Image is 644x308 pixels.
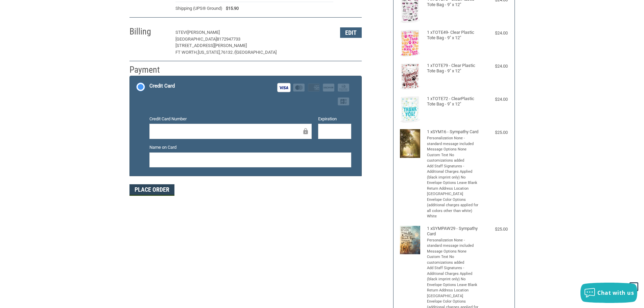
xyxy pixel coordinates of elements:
div: $25.00 [481,129,508,136]
span: Ft Worth, [175,50,198,55]
h2: Billing [129,26,169,37]
div: $25.00 [481,226,508,233]
h2: Payment [129,64,169,75]
li: Envelope Options Leave Blank [427,282,479,288]
button: Place Order [129,184,174,196]
div: $24.00 [481,96,508,103]
h4: 1 x SYM16 - Sympathy Card [427,129,479,135]
li: Add Staff Signatures - Additional Charges Applied (black imprint only) No [427,265,479,282]
div: $24.00 [481,63,508,70]
button: Chat with us [580,283,637,303]
div: Credit Card [149,80,175,92]
h4: 1 x TOTE72 - ClearPlastic Tote Bag - 9" x 12" [427,96,479,107]
span: Chat with us [597,289,634,297]
li: Personalization None - standard message included [427,136,479,147]
h4: 1 x TOTE49- Clear Plastic Tote Bag - 9" x 12" [427,30,479,41]
span: 76132 / [221,50,235,55]
span: [GEOGRAPHIC_DATA] [235,50,277,55]
li: Add Staff Signatures - Additional Charges Applied (black imprint only) No [427,164,479,181]
li: Return Address Location [GEOGRAPHIC_DATA] [427,186,479,197]
li: Return Address Location [GEOGRAPHIC_DATA] [427,288,479,299]
div: $24.00 [481,30,508,37]
li: Message Options None [427,147,479,152]
li: Personalization None - standard message included [427,238,479,249]
label: Credit Card Number [149,116,312,122]
li: Custom Text No customizations added [427,254,479,265]
li: Envelope Options Leave Blank [427,180,479,186]
span: [STREET_ADDRESS][PERSON_NAME] [175,43,247,48]
label: Expiration [318,116,351,122]
span: 8172947733 [217,37,240,42]
h4: 1 x TOTE79 - Clear Plastic Tote Bag - 9" x 12" [427,63,479,74]
span: $15.90 [222,5,239,12]
li: Custom Text No customizations added [427,152,479,164]
span: Shipping (UPS® Ground) [175,5,222,12]
span: STEVI [175,30,187,35]
button: Edit [340,27,362,38]
li: Envelope Color Options (additional charges applied for all colors other than white) White [427,197,479,219]
h4: 1 x SYMPAW29 - Sympathy Card [427,226,479,237]
label: Name on Card [149,144,351,151]
li: Message Options None [427,249,479,255]
span: [GEOGRAPHIC_DATA] [175,37,217,42]
span: [US_STATE], [198,50,221,55]
span: [PERSON_NAME] [187,30,220,35]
